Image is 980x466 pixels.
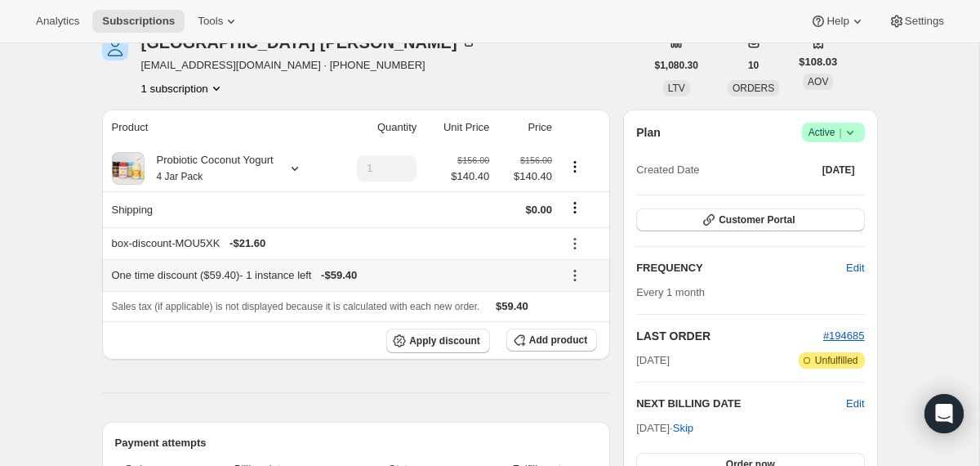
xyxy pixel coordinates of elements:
button: Analytics [26,10,89,33]
th: Shipping [102,191,332,227]
img: product img [112,152,145,185]
div: Probiotic Coconut Yogurt [145,152,274,185]
button: Product actions [141,80,225,96]
button: Skip [663,415,703,441]
button: Edit [836,255,874,281]
span: $140.40 [451,168,489,185]
span: $108.03 [799,54,837,70]
button: [DATE] [813,159,865,181]
button: Help [800,10,875,33]
span: Analytics [36,15,79,28]
button: Subscriptions [92,10,185,33]
h2: Payment attempts [115,435,598,451]
span: Settings [905,15,944,28]
div: Open Intercom Messenger [924,394,964,433]
th: Price [494,110,557,146]
button: Add product [506,329,597,352]
h2: LAST ORDER [636,328,823,344]
button: Edit [846,396,864,412]
span: Help [826,15,849,28]
span: $0.00 [525,204,552,216]
span: Subscriptions [102,15,175,28]
span: Active [808,124,858,141]
span: - $21.60 [229,235,265,252]
span: Skip [673,420,693,437]
button: Apply discount [386,329,490,353]
span: [DATE] · [636,422,693,434]
h2: FREQUENCY [636,260,846,276]
h2: NEXT BILLING DATE [636,396,846,412]
button: Customer Portal [636,208,864,231]
h2: Plan [636,124,661,141]
button: Shipping actions [562,199,588,217]
span: Edit [846,260,864,276]
span: LTV [668,83,685,94]
div: One time discount ($59.40) - 1 instance left [112,267,553,284]
th: Unit Price [421,110,494,146]
span: 10 [748,59,759,72]
span: | [839,126,841,139]
th: Product [102,110,332,146]
span: Customer Portal [719,213,795,226]
span: Created Date [636,162,699,178]
button: Settings [879,10,954,33]
span: AOV [808,76,828,87]
button: #194685 [823,328,865,344]
span: Unfulfilled [815,354,858,367]
span: [DATE] [822,164,855,177]
button: 10 [738,54,768,77]
span: Sydney Dixon [102,34,128,60]
span: - $59.40 [321,267,357,284]
button: Product actions [562,158,588,176]
span: $59.40 [496,300,528,312]
span: [EMAIL_ADDRESS][DOMAIN_NAME] · [PHONE_NUMBER] [141,57,477,74]
span: ORDERS [733,83,774,94]
span: Add product [529,334,587,347]
div: [GEOGRAPHIC_DATA] [PERSON_NAME] [141,34,477,51]
div: box-discount-MOU5XK [112,235,553,252]
span: Sales tax (if applicable) is not displayed because it is calculated with each new order. [112,301,480,312]
small: $156.00 [457,155,489,165]
small: $156.00 [520,155,552,165]
button: $1,080.30 [645,54,708,77]
button: Tools [188,10,249,33]
small: 4 Jar Pack [157,171,203,182]
a: #194685 [823,329,865,342]
span: $140.40 [499,168,552,185]
span: $1,080.30 [655,59,698,72]
span: Tools [198,15,223,28]
span: [DATE] [636,352,670,369]
th: Quantity [332,110,422,146]
span: Every 1 month [636,286,705,298]
span: Apply discount [409,334,480,347]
